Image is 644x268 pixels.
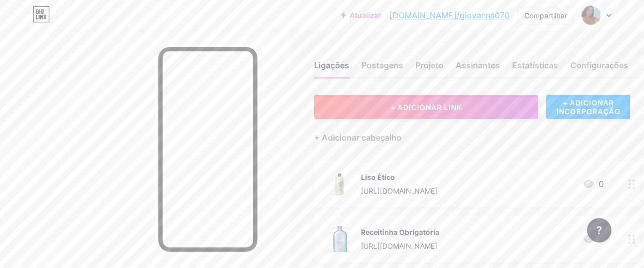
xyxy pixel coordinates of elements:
[361,228,439,236] font: Receitinha Obrigatória
[361,186,437,195] font: [URL][DOMAIN_NAME]
[314,132,402,143] font: + Adicionar cabeçalho
[415,60,443,70] font: Projeto
[570,60,628,70] font: Configurações
[361,242,437,250] font: [URL][DOMAIN_NAME]
[599,179,604,189] font: 0
[389,10,510,20] font: [DOMAIN_NAME]/giovanna070
[524,11,567,20] font: Compartilhar
[556,98,621,116] font: + ADICIONAR INCORPORAÇÃO
[389,9,510,21] a: [DOMAIN_NAME]/giovanna070
[361,60,403,70] font: Postagens
[512,60,558,70] font: Estatísticas
[314,60,349,70] font: Ligações
[361,173,395,181] font: Liso Ético
[390,103,462,112] font: + ADICIONAR LINK
[314,95,538,119] button: + ADICIONAR LINK
[456,60,500,70] font: Assinantes
[350,11,381,19] font: Atualizar
[581,6,601,25] img: giovanna070
[326,226,353,252] img: Receitinha Obrigatória
[326,171,353,197] img: Liso Ético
